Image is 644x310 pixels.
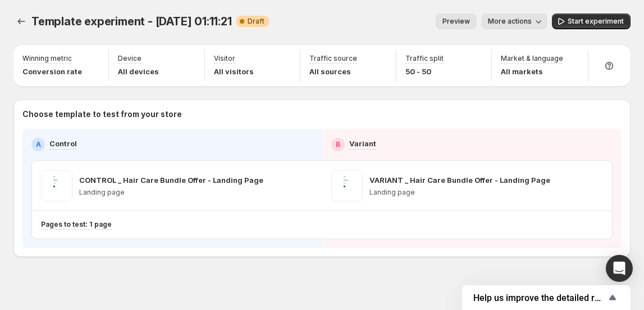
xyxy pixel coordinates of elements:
[31,15,232,28] span: Template experiment - [DATE] 01:11:21
[552,14,631,29] button: Start experiment
[309,66,357,77] p: All sources
[606,255,633,282] div: Open Intercom Messenger
[436,14,477,29] button: Preview
[79,174,263,186] p: CONTROL _ Hair Care Bundle Offer - Landing Page
[473,293,606,303] span: Help us improve the detailed report for A/B campaigns
[442,17,470,26] span: Preview
[22,66,82,77] p: Conversion rate
[36,140,41,149] h2: A
[369,174,550,186] p: VARIANT _ Hair Care Bundle Offer - Landing Page
[248,17,264,26] span: Draft
[49,138,77,149] p: Control
[405,54,444,63] p: Traffic split
[41,220,112,229] p: Pages to test: 1 page
[349,138,376,149] p: Variant
[13,14,29,29] button: Experiments
[22,54,72,63] p: Winning metric
[473,291,619,304] button: Show survey - Help us improve the detailed report for A/B campaigns
[118,66,159,77] p: All devices
[118,54,141,63] p: Device
[501,54,563,63] p: Market & language
[336,140,340,149] h2: B
[22,109,622,120] p: Choose template to test from your store
[369,188,550,197] p: Landing page
[214,54,235,63] p: Visitor
[488,17,532,26] span: More actions
[405,66,444,77] p: 50 - 50
[481,14,547,29] button: More actions
[568,17,624,26] span: Start experiment
[501,66,563,77] p: All markets
[309,54,357,63] p: Traffic source
[79,188,263,197] p: Landing page
[331,170,363,201] img: VARIANT _ Hair Care Bundle Offer - Landing Page
[214,66,254,77] p: All visitors
[41,170,72,201] img: CONTROL _ Hair Care Bundle Offer - Landing Page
